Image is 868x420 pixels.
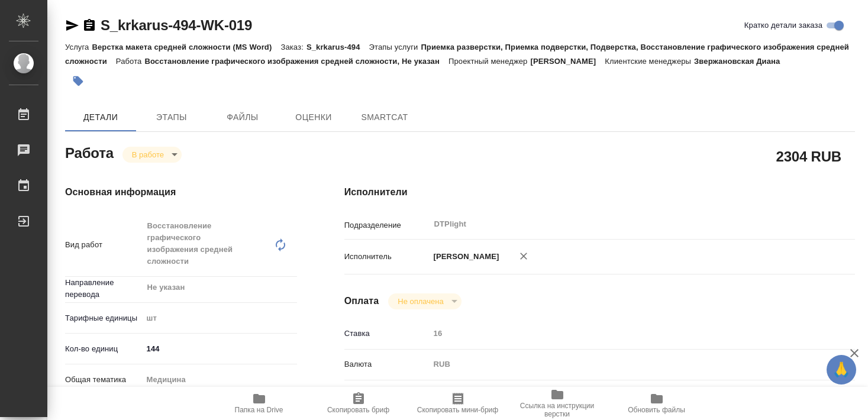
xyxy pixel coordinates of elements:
[530,57,605,66] p: [PERSON_NAME]
[143,308,297,328] div: шт
[388,293,461,309] div: В работе
[144,57,448,66] p: Восстановление графического изображения средней сложности, Не указан
[235,406,283,414] span: Папка на Drive
[605,57,694,66] p: Клиентские менеджеры
[430,325,812,342] input: Пустое поле
[344,185,855,199] h4: Исполнители
[344,358,430,370] p: Валюта
[511,243,537,269] button: Удалить исполнителя
[214,110,271,125] span: Файлы
[65,43,849,66] p: Приемка разверстки, Приемка подверстки, Подверстка, Восстановление графического изображения средн...
[628,406,685,414] span: Обновить файлы
[306,43,369,51] p: S_krkarus-494
[72,110,129,125] span: Детали
[694,57,789,66] p: Звержановская Диана
[128,150,167,160] button: В работе
[143,110,200,125] span: Этапы
[344,328,430,340] p: Ставка
[65,312,143,324] p: Тарифные единицы
[143,340,297,357] input: ✎ Введи что-нибудь
[65,43,92,51] p: Услуга
[82,18,96,33] button: Скопировать ссылку
[143,370,297,390] div: Медицина
[309,387,408,420] button: Скопировать бриф
[116,57,145,66] p: Работа
[327,406,389,414] span: Скопировать бриф
[65,239,143,251] p: Вид работ
[831,357,851,382] span: 🙏
[430,251,499,263] p: [PERSON_NAME]
[827,355,856,385] button: 🙏
[65,18,79,33] button: Скопировать ссылку для ЯМессенджера
[417,406,498,414] span: Скопировать мини-бриф
[92,43,280,51] p: Верстка макета средней сложности (MS Word)
[430,354,812,374] div: RUB
[101,17,252,33] a: S_krkarus-494-WK-019
[776,146,841,166] h2: 2304 RUB
[65,374,143,386] p: Общая тематика
[285,110,342,125] span: Оценки
[448,57,530,66] p: Проектный менеджер
[607,387,706,420] button: Обновить файлы
[356,110,413,125] span: SmartCat
[65,185,297,199] h4: Основная информация
[65,68,91,94] button: Добавить тэг
[344,251,430,263] p: Исполнитель
[65,277,143,301] p: Направление перевода
[369,43,421,51] p: Этапы услуги
[65,343,143,355] p: Кол-во единиц
[408,387,508,420] button: Скопировать мини-бриф
[65,141,114,163] h2: Работа
[394,296,447,306] button: Не оплачена
[515,402,600,418] span: Ссылка на инструкции верстки
[344,219,430,231] p: Подразделение
[280,43,306,51] p: Заказ:
[508,387,607,420] button: Ссылка на инструкции верстки
[209,387,309,420] button: Папка на Drive
[344,294,379,308] h4: Оплата
[744,20,822,31] span: Кратко детали заказа
[122,147,182,163] div: В работе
